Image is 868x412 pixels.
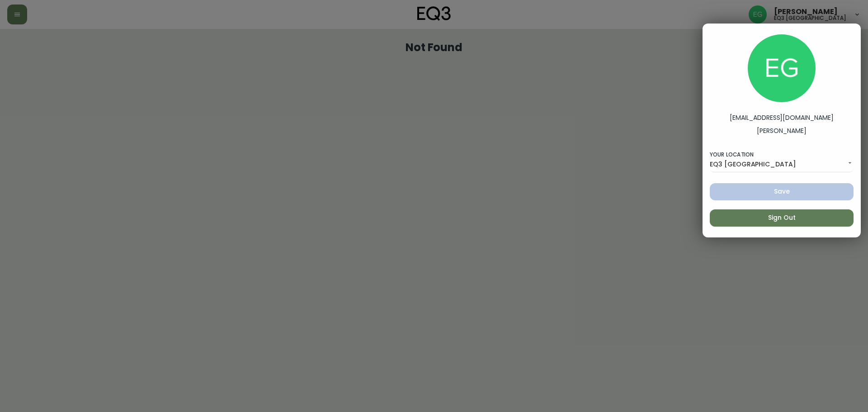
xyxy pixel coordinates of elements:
div: EQ3 [GEOGRAPHIC_DATA] [710,157,854,172]
button: Sign Out [710,209,854,227]
label: [EMAIL_ADDRESS][DOMAIN_NAME] [730,113,834,123]
span: Sign Out [717,212,846,223]
label: [PERSON_NAME] [757,126,806,136]
img: db11c1629862fe82d63d0774b1b54d2b [748,34,816,102]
